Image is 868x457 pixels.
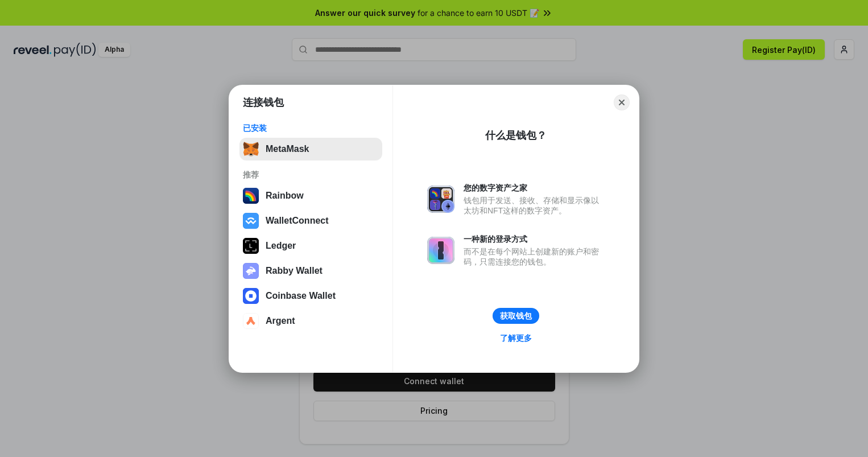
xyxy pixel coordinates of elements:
button: Coinbase Wallet [239,285,382,307]
img: svg+xml,%3Csvg%20xmlns%3D%22http%3A%2F%2Fwww.w3.org%2F2000%2Fsvg%22%20fill%3D%22none%22%20viewBox... [427,186,454,213]
button: WalletConnect [239,209,382,232]
div: Coinbase Wallet [266,291,336,301]
div: Ledger [266,241,296,251]
button: Rainbow [239,184,382,207]
div: 而不是在每个网站上创建新的账户和密码，只需连接您的钱包。 [464,246,605,267]
div: Argent [266,316,295,326]
img: svg+xml,%3Csvg%20width%3D%2228%22%20height%3D%2228%22%20viewBox%3D%220%200%2028%2028%22%20fill%3D... [243,213,259,229]
div: MetaMask [266,144,309,154]
img: svg+xml,%3Csvg%20xmlns%3D%22http%3A%2F%2Fwww.w3.org%2F2000%2Fsvg%22%20width%3D%2228%22%20height%3... [243,238,259,254]
button: Argent [239,310,382,332]
h1: 连接钱包 [243,96,284,109]
img: svg+xml,%3Csvg%20fill%3D%22none%22%20height%3D%2233%22%20viewBox%3D%220%200%2035%2033%22%20width%... [243,141,259,157]
button: 获取钱包 [493,308,539,324]
button: Rabby Wallet [239,260,382,282]
div: Rabby Wallet [266,266,323,276]
a: 了解更多 [493,331,539,345]
img: svg+xml,%3Csvg%20xmlns%3D%22http%3A%2F%2Fwww.w3.org%2F2000%2Fsvg%22%20fill%3D%22none%22%20viewBox... [427,237,454,264]
div: 了解更多 [500,333,532,343]
div: 推荐 [243,170,379,180]
div: 什么是钱包？ [485,129,547,142]
div: WalletConnect [266,216,329,226]
div: 已安装 [243,123,379,133]
img: svg+xml,%3Csvg%20width%3D%2228%22%20height%3D%2228%22%20viewBox%3D%220%200%2028%2028%22%20fill%3D... [243,288,259,304]
button: MetaMask [239,138,382,160]
img: svg+xml,%3Csvg%20xmlns%3D%22http%3A%2F%2Fwww.w3.org%2F2000%2Fsvg%22%20fill%3D%22none%22%20viewBox... [243,263,259,279]
div: 一种新的登录方式 [464,234,605,244]
div: 您的数字资产之家 [464,183,605,193]
div: 获取钱包 [500,311,532,321]
button: Ledger [239,234,382,257]
button: Close [614,94,630,110]
img: svg+xml,%3Csvg%20width%3D%22120%22%20height%3D%22120%22%20viewBox%3D%220%200%20120%20120%22%20fil... [243,188,259,204]
div: Rainbow [266,191,304,201]
img: svg+xml,%3Csvg%20width%3D%2228%22%20height%3D%2228%22%20viewBox%3D%220%200%2028%2028%22%20fill%3D... [243,313,259,329]
div: 钱包用于发送、接收、存储和显示像以太坊和NFT这样的数字资产。 [464,195,605,216]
